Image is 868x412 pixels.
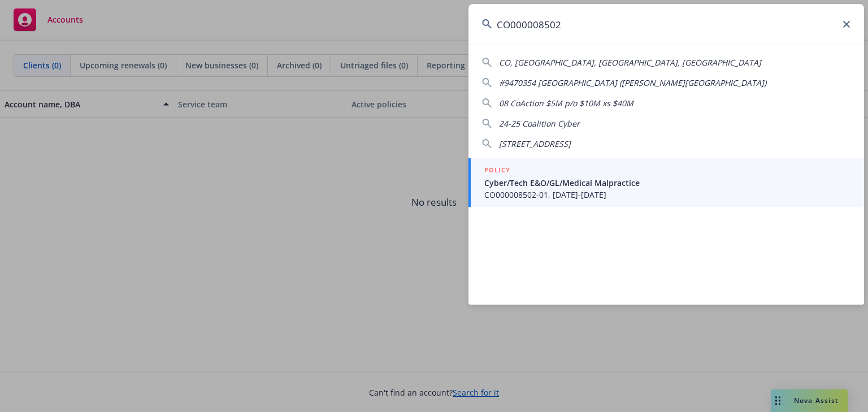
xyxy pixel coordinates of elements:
a: POLICYCyber/Tech E&O/GL/Medical MalpracticeCO000008502-01, [DATE]-[DATE] [468,158,864,207]
h5: POLICY [484,164,510,176]
span: CO000008502-01, [DATE]-[DATE] [484,189,850,201]
span: [STREET_ADDRESS] [499,138,571,149]
span: 08 CoAction $5M p/o $10M xs $40M [499,98,633,109]
span: Cyber/Tech E&O/GL/Medical Malpractice [484,177,850,189]
span: CO, [GEOGRAPHIC_DATA], [GEOGRAPHIC_DATA], [GEOGRAPHIC_DATA] [499,57,761,68]
input: Search... [468,4,864,45]
span: 24-25 Coalition Cyber [499,118,580,129]
span: #9470354 [GEOGRAPHIC_DATA] ([PERSON_NAME][GEOGRAPHIC_DATA]) [499,77,766,88]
